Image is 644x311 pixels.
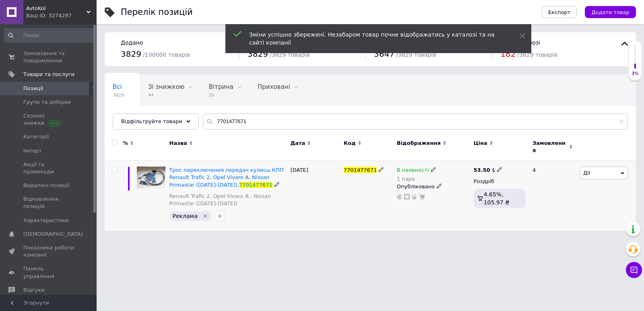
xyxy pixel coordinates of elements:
span: Відгуки [23,286,44,294]
span: Характеристики [23,217,69,224]
span: Відображення [397,140,441,147]
div: [DATE] [289,161,342,231]
b: 53.50 [474,167,490,173]
span: Замовлення та повідомлення [23,50,74,64]
div: Перелік позицій [121,8,193,16]
div: 4 [528,161,578,231]
span: 7701477671 [239,182,272,188]
button: Додати товар [585,6,636,18]
img: Трос переключения передач кулисы КПП Renault Trafic 2, Opel Vivaro A, Nissan Primastar (2000-2014... [137,167,165,188]
span: Акції та промокоди [23,161,74,175]
span: Код [344,140,356,147]
div: 3% [629,71,642,76]
span: Ціна [474,140,487,147]
div: $ [474,167,503,174]
span: AvtoKol [26,5,87,12]
button: Чат з покупцем [626,262,642,278]
span: Панель управління [23,265,74,280]
span: Всі [113,83,122,91]
span: Позиції [23,85,43,92]
span: / 3829 товарів [517,51,557,58]
span: 3829 [121,49,141,59]
span: Експорт [548,9,571,15]
div: Роздріб [474,178,526,185]
a: Renault Trafic 2, Opel Vivaro A , Nissan Primastar ([DATE]-[DATE]) [169,193,287,207]
span: [DEMOGRAPHIC_DATA] [23,231,83,238]
span: 3829 [113,92,124,98]
span: 4.65%, 105.97 ₴ [484,191,510,206]
span: Реклама [173,213,198,219]
span: Зі знижкою [148,83,184,91]
span: Приховані [258,83,290,91]
button: Експорт [542,6,577,18]
span: / 100000 товарів [143,51,190,58]
span: В наявності [397,167,429,175]
span: Відфільтруйте товари [121,118,182,124]
span: 7701477671 [344,167,377,173]
div: Опубліковано [397,183,470,190]
span: Відновлення позицій [23,196,74,210]
span: Додано [121,39,143,46]
span: Імпорт [23,147,42,154]
a: Трос переключения передач кулисы КПП Renault Trafic 2, Opel Vivaro A, Nissan Primastar ([DATE]-[D... [169,167,284,187]
input: Пошук по назві позиції, артикулу і пошуковим запитам [203,113,628,130]
div: 1 пара [397,176,436,182]
span: Показники роботи компанії [23,244,74,259]
span: Дата [291,140,305,147]
span: 44 [148,92,184,98]
input: Пошук [4,28,95,43]
span: Товари та послуги [23,71,74,78]
span: Дії [583,170,590,176]
div: Зміни успішно збережені. Незабаром товар почне відображатись у каталозі та на сайті компанії [249,31,500,47]
span: Замовлення [533,140,567,154]
span: Додати товар [591,9,630,15]
span: Видалені позиції [23,182,70,189]
span: Категорії [23,133,49,140]
span: 20 [208,92,233,98]
svg: Видалити мітку [202,213,208,219]
span: Опубліковані [113,114,155,121]
span: Групи та добірки [23,99,71,106]
span: Сезонні знижки [23,112,74,127]
span: Назва [169,140,187,147]
span: Вітрина [208,83,233,91]
span: % [123,140,128,147]
div: Ваш ID: 3274297 [26,12,97,19]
